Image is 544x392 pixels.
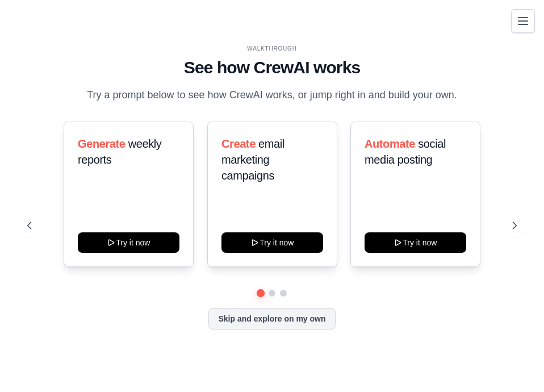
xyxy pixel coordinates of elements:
h1: See how CrewAI works [27,57,517,78]
div: WALKTHROUGH [27,44,517,53]
button: Try it now [221,232,323,253]
button: Try it now [78,232,179,253]
p: Try a prompt below to see how CrewAI works, or jump right in and build your own. [81,87,463,103]
span: Automate [365,137,415,150]
button: Skip and explore on my own [208,308,335,330]
span: Generate [78,137,125,150]
span: email marketing campaigns [221,137,284,182]
button: Try it now [365,232,466,253]
button: Toggle navigation [511,9,535,33]
span: Create [221,137,256,150]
